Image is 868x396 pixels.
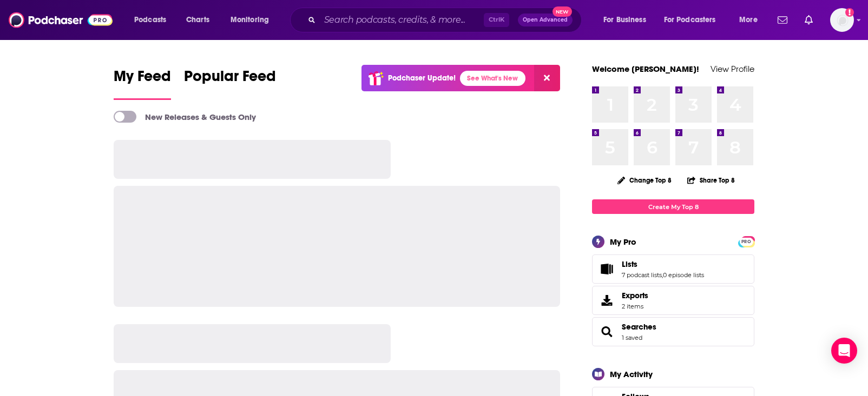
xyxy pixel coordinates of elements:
span: Open Advanced [523,17,568,23]
a: Lists [622,259,704,269]
a: Show notifications dropdown [800,11,817,29]
div: My Activity [610,369,653,379]
span: Exports [622,291,648,300]
p: Podchaser Update! [388,73,456,83]
a: 0 episode lists [663,271,704,279]
a: Searches [596,324,617,339]
a: Popular Feed [184,67,276,100]
a: Create My Top 8 [592,199,754,214]
span: New [553,6,572,17]
a: PRO [740,237,753,245]
a: Welcome [PERSON_NAME]! [592,64,699,74]
svg: Add a profile image [845,8,854,17]
button: open menu [596,11,660,29]
span: Charts [186,12,209,28]
span: My Feed [114,67,171,92]
div: My Pro [610,237,636,247]
span: Searches [592,317,754,346]
button: open menu [127,11,180,29]
a: Lists [596,261,617,277]
a: Show notifications dropdown [773,11,792,29]
span: Ctrl K [484,13,509,27]
button: Show profile menu [830,8,854,32]
span: 2 items [622,303,648,310]
a: 1 saved [622,334,642,341]
span: PRO [740,238,753,246]
a: New Releases & Guests Only [114,111,256,123]
a: Exports [592,286,754,315]
button: Open AdvancedNew [518,14,573,26]
span: For Business [603,12,646,28]
button: open menu [732,11,771,29]
span: Exports [596,293,617,308]
span: , [662,271,663,279]
span: Podcasts [134,12,166,28]
button: Share Top 8 [687,170,735,191]
a: Charts [179,11,216,29]
a: View Profile [711,64,754,74]
img: User Profile [830,8,854,32]
span: Popular Feed [184,67,276,92]
span: For Podcasters [664,12,716,28]
a: See What's New [460,71,525,86]
input: Search podcasts, credits, & more... [320,11,484,29]
span: Lists [622,259,637,269]
div: Open Intercom Messenger [831,338,857,364]
div: Search podcasts, credits, & more... [300,8,592,32]
button: Change Top 8 [611,173,678,187]
button: open menu [223,11,283,29]
button: open menu [657,11,732,29]
a: 7 podcast lists [622,271,662,279]
span: More [739,12,758,28]
img: Podchaser - Follow, Share and Rate Podcasts [9,10,113,30]
span: Lists [592,254,754,284]
span: Monitoring [231,12,269,28]
a: Searches [622,322,656,332]
a: My Feed [114,67,171,100]
span: Logged in as putnampublicity [830,8,854,32]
